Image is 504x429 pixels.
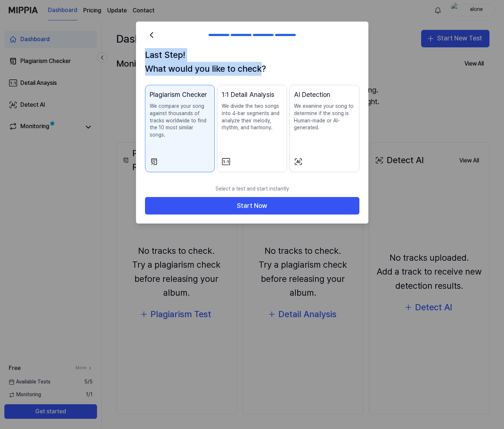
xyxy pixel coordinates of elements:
[145,181,359,197] p: Select a test and start instantly
[289,85,359,173] button: AI DetectionWe examine your song to determine if the song is Human-made or AI-generated.
[145,85,215,173] button: Plagiarism CheckerWe compare your song against thousands of tracks worldwide to find the 10 most ...
[294,103,355,131] p: We examine your song to determine if the song is Human-made or AI-generated.
[145,197,359,214] button: Start Now
[294,90,355,100] div: AI Detection
[145,48,359,76] h1: Last Step! What would you like to check?
[222,103,282,131] p: We divide the two songs into 4-bar segments and analyze their melody, rhythm, and harmony.
[222,90,282,100] div: 1:1 Detail Analysis
[150,90,210,100] div: Plagiarism Checker
[150,103,210,138] p: We compare your song against thousands of tracks worldwide to find the 10 most similar songs.
[217,85,287,173] button: 1:1 Detail AnalysisWe divide the two songs into 4-bar segments and analyze their melody, rhythm, ...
